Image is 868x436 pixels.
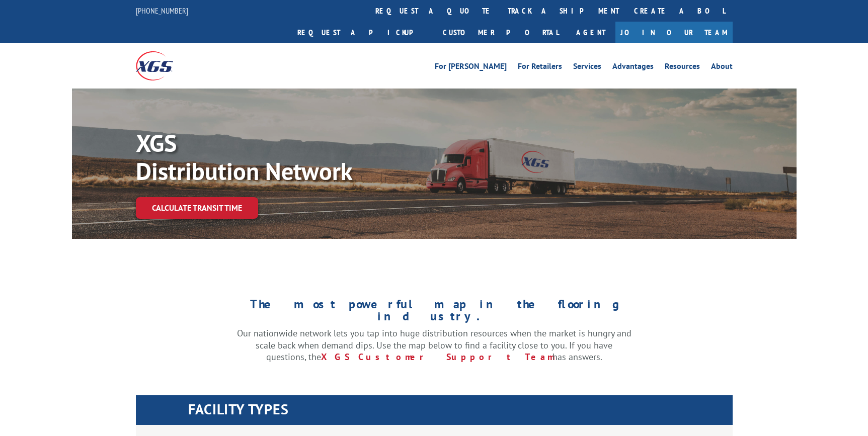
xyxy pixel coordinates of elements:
a: [PHONE_NUMBER] [136,6,188,16]
a: Customer Portal [435,22,566,43]
a: Request a pickup [290,22,435,43]
a: Advantages [612,62,654,73]
p: Our nationwide network lets you tap into huge distribution resources when the market is hungry an... [237,327,632,363]
h1: FACILITY TYPES [188,402,733,421]
a: Resources [665,62,700,73]
a: Join Our Team [615,22,733,43]
p: XGS Distribution Network [136,129,438,185]
a: For [PERSON_NAME] [435,62,507,73]
a: XGS Customer Support Team [321,351,553,363]
a: Calculate transit time [136,197,258,219]
h1: The most powerful map in the flooring industry. [237,298,632,327]
a: About [711,62,733,73]
a: Agent [566,22,615,43]
a: For Retailers [518,62,562,73]
a: Services [573,62,601,73]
